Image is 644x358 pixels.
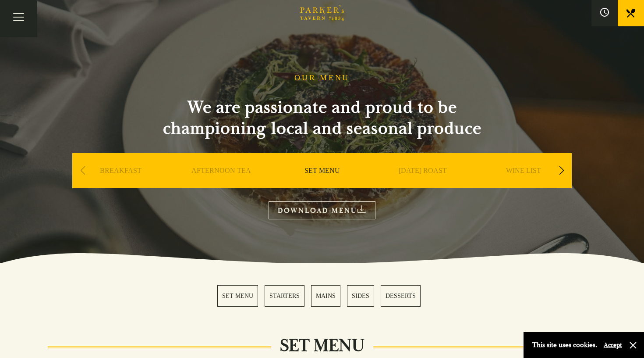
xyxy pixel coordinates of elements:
a: 4 / 5 [347,285,374,307]
div: 3 / 9 [274,153,370,215]
a: DOWNLOAD MENU [269,201,375,219]
div: 4 / 9 [375,153,471,215]
a: 3 / 5 [311,285,340,307]
a: SET MENU [304,166,340,201]
a: WINE LIST [506,166,541,201]
button: Close and accept [629,341,637,350]
div: 2 / 9 [173,153,269,215]
a: AFTERNOON TEA [191,166,251,201]
div: 1 / 9 [72,153,169,215]
p: This site uses cookies. [532,339,597,351]
div: 5 / 9 [475,153,572,215]
div: Previous slide [77,161,88,180]
a: 1 / 5 [217,285,258,307]
a: [DATE] ROAST [399,166,447,201]
a: 2 / 5 [265,285,304,307]
h2: We are passionate and proud to be championing local and seasonal produce [147,97,497,139]
h2: Set Menu [271,335,373,356]
a: BREAKFAST [100,166,142,201]
h1: OUR MENU [294,73,350,83]
button: Accept [604,341,622,349]
div: Next slide [556,161,567,180]
a: 5 / 5 [381,285,421,307]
